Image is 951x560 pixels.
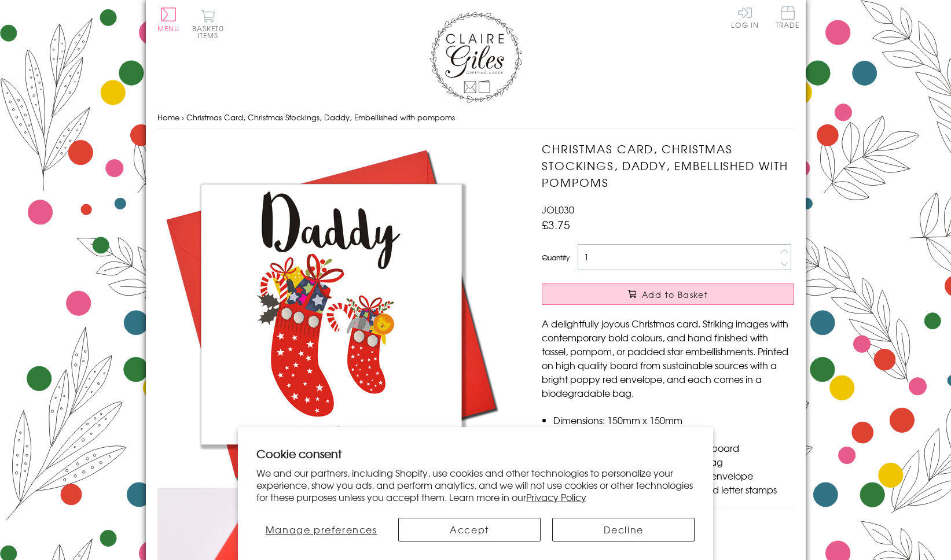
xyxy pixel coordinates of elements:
button: Manage preferences [256,518,387,541]
li: Dimensions: 150mm x 150mm [553,413,794,427]
img: Christmas Card, Christmas Stockings, Daddy, Embellished with pompoms [157,141,505,488]
button: Add to Basket [542,283,794,305]
span: Menu [157,23,180,34]
button: Basket0 items [192,9,224,39]
h1: Christmas Card, Christmas Stockings, Daddy, Embellished with pompoms [542,141,794,190]
button: Menu [157,8,180,32]
span: 0 items [197,23,224,40]
nav: breadcrumbs [157,106,794,130]
a: Log In [731,6,759,28]
p: A delightfully joyous Christmas card. Striking images with contemporary bold colours, and hand fi... [542,316,794,400]
span: Add to Basket [642,289,708,300]
span: Trade [776,6,800,28]
p: We and our partners, including Shopify, use cookies and other technologies to personalize your ex... [256,467,695,503]
a: Home [157,112,179,123]
img: Claire Giles Greetings Cards [429,12,522,103]
button: Decline [552,518,695,541]
span: Christmas Card, Christmas Stockings, Daddy, Embellished with pompoms [186,112,455,123]
button: Accept [398,518,541,541]
a: Privacy Policy [526,490,586,504]
span: £3.75 [542,216,570,233]
a: Trade [776,6,800,31]
span: › [182,112,184,123]
span: JOL030 [542,202,574,216]
h2: Cookie consent [256,445,695,462]
span: Manage preferences [266,522,377,536]
label: Quantity [542,252,570,263]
